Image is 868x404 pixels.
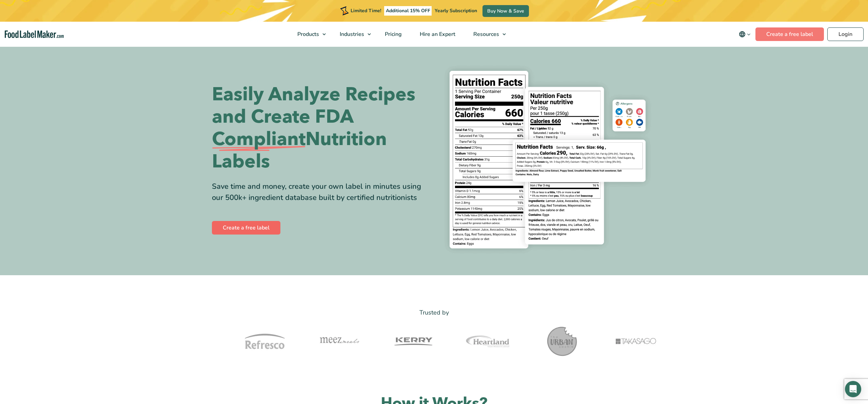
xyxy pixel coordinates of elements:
[383,31,402,38] span: Pricing
[212,308,656,318] p: Trusted by
[295,31,320,38] span: Products
[212,221,280,235] a: Create a free label
[351,7,381,14] span: Limited Time!
[435,7,477,14] span: Yearly Subscription
[465,22,509,47] a: Resources
[331,22,374,47] a: Industries
[338,31,365,38] span: Industries
[376,22,409,47] a: Pricing
[289,22,329,47] a: Products
[212,83,429,173] h1: Easily Analyze Recipes and Create FDA Nutrition Labels
[384,6,432,16] span: Additional 15% OFF
[212,181,429,203] div: Save time and money, create your own label in minutes using our 500k+ ingredient database built b...
[827,27,864,41] a: Login
[755,27,824,41] a: Create a free label
[411,22,463,47] a: Hire an Expert
[212,128,305,150] span: Compliant
[471,31,500,38] span: Resources
[845,381,861,397] div: Open Intercom Messenger
[482,5,529,17] a: Buy Now & Save
[418,31,456,38] span: Hire an Expert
